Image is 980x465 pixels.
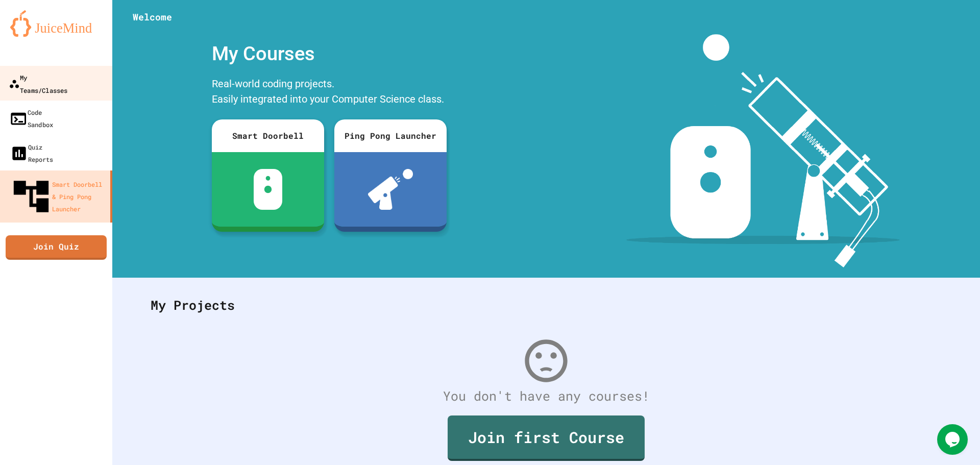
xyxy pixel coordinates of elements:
img: sdb-white.svg [254,169,283,210]
div: My Projects [140,285,952,325]
div: Smart Doorbell [212,119,324,152]
div: Ping Pong Launcher [334,119,447,152]
div: You don't have any courses! [140,386,952,406]
div: Quiz Reports [10,141,53,165]
a: Join first Course [448,415,645,461]
img: ppl-with-ball.png [368,169,413,210]
div: My Courses [207,34,452,74]
div: Code Sandbox [9,106,53,131]
div: My Teams/Classes [9,71,67,96]
div: Smart Doorbell & Ping Pong Launcher [10,176,106,217]
img: banner-image-my-projects.png [626,34,900,267]
iframe: chat widget [937,424,970,455]
a: Join Quiz [6,235,107,260]
div: Real-world coding projects. Easily integrated into your Computer Science class. [207,74,452,112]
img: logo-orange.svg [10,10,102,37]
